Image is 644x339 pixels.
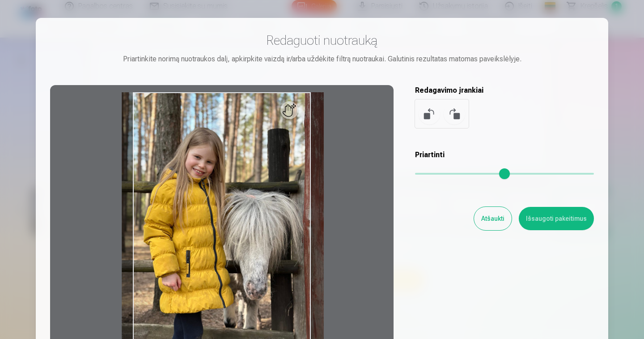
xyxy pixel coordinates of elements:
h5: Redagavimo įrankiai [415,85,594,96]
div: Priartinkite norimą nuotraukos dalį, apkirpkite vaizdą ir/arba uždėkite filtrą nuotraukai. Galuti... [50,54,594,64]
button: Išsaugoti pakeitimus [519,207,594,230]
button: Atšaukti [474,207,512,230]
h3: Redaguoti nuotrauką [50,32,594,48]
h5: Priartinti [415,150,594,160]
